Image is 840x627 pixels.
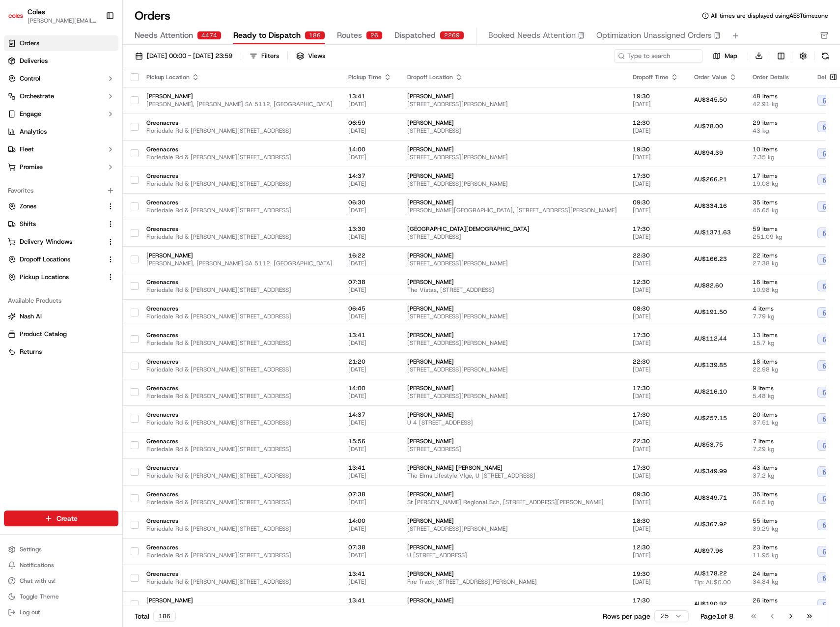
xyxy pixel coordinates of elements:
span: [PERSON_NAME] [PERSON_NAME] [407,464,617,472]
span: Toggle Theme [20,593,59,600]
span: U [STREET_ADDRESS] [407,551,617,559]
span: 12:30 [633,278,678,286]
span: The Vistas, [STREET_ADDRESS] [407,286,617,294]
span: 09:30 [633,490,678,498]
div: Start new chat [33,94,161,104]
span: Pylon [98,167,119,174]
span: [DATE] [633,233,678,241]
span: [DATE] [633,525,678,533]
span: [PERSON_NAME] [407,411,617,419]
span: [STREET_ADDRESS][PERSON_NAME] [407,313,617,320]
span: [DATE] [348,100,392,108]
span: Greenacres [146,145,333,153]
span: Ready to Dispatch [233,29,301,41]
span: Nash AI [20,312,42,321]
span: Views [308,52,325,60]
span: 55 items [753,517,802,525]
span: [DATE] [633,153,678,161]
span: 13:41 [348,92,392,100]
span: 14:00 [348,384,392,392]
span: Greenacres [146,490,333,498]
span: 7.79 kg [753,313,802,320]
h1: Orders [135,8,170,24]
span: 14:37 [348,411,392,419]
span: Floriedale Rd & [PERSON_NAME][STREET_ADDRESS] [146,445,333,453]
span: Map [725,52,737,60]
button: Filters [245,49,283,63]
span: [DATE] [348,153,392,161]
span: Shifts [20,220,36,228]
span: AU$266.21 [694,175,727,183]
button: Notifications [4,558,118,572]
span: [DATE] [348,233,392,241]
span: [DATE] [633,259,678,267]
span: [DATE] [633,286,678,294]
span: Greenacres [146,411,333,419]
span: 35 items [753,199,802,206]
span: [DATE] [633,127,678,135]
span: AU$191.50 [694,308,727,316]
span: 20 items [753,411,802,419]
div: 186 [305,31,325,40]
span: [DATE] [348,259,392,267]
span: Deliveries [20,57,48,65]
span: Log out [20,608,40,616]
span: [PERSON_NAME] [407,172,617,180]
span: [GEOGRAPHIC_DATA][DEMOGRAPHIC_DATA] [407,225,617,233]
span: [STREET_ADDRESS][PERSON_NAME] [407,366,617,373]
span: 13:30 [348,225,392,233]
span: AU$97.96 [694,547,723,555]
span: [PERSON_NAME] [407,543,617,551]
span: Greenacres [146,384,333,392]
button: Engage [4,106,118,122]
span: [DATE] [633,206,678,214]
span: [DATE] [348,366,392,373]
span: [PERSON_NAME] [407,437,617,445]
span: [DATE] [633,445,678,453]
span: [STREET_ADDRESS][PERSON_NAME] [407,259,617,267]
a: Dropoff Locations [8,255,103,264]
span: Needs Attention [135,29,193,41]
span: Chat with us! [20,577,56,585]
span: 19:30 [633,92,678,100]
span: Floriedale Rd & [PERSON_NAME][STREET_ADDRESS] [146,127,333,135]
span: 07:38 [348,490,392,498]
span: St [PERSON_NAME] Regional Sch, [STREET_ADDRESS][PERSON_NAME] [407,498,617,506]
span: 35 items [753,490,802,498]
span: [DATE] [633,313,678,320]
button: Chat with us! [4,574,118,588]
button: Promise [4,159,118,175]
span: [STREET_ADDRESS][PERSON_NAME] [407,180,617,188]
span: 19:30 [633,145,678,153]
span: [PERSON_NAME] [407,517,617,525]
span: [PERSON_NAME] [407,145,617,153]
button: Coles [28,7,45,17]
span: Greenacres [146,199,333,206]
span: Greenacres [146,278,333,286]
span: [STREET_ADDRESS][PERSON_NAME] [407,100,617,108]
img: Coles [8,8,24,24]
span: [STREET_ADDRESS][PERSON_NAME] [407,392,617,400]
span: AU$257.15 [694,414,727,422]
span: [DATE] [348,127,392,135]
span: Routes [337,29,362,41]
span: [DATE] [348,498,392,506]
div: Dropoff Time [633,73,678,81]
a: 📗Knowledge Base [6,139,79,156]
button: Returns [4,344,118,360]
span: 22:30 [633,437,678,445]
span: [PERSON_NAME][EMAIL_ADDRESS][PERSON_NAME][PERSON_NAME][DOMAIN_NAME] [28,17,98,25]
div: Available Products [4,293,118,309]
span: 23 items [753,543,802,551]
span: Create [56,513,78,523]
span: 06:45 [348,305,392,313]
span: Greenacres [146,119,333,127]
span: [STREET_ADDRESS] [407,233,617,241]
span: 37.51 kg [753,419,802,427]
button: Map [706,50,744,62]
span: 43 kg [753,127,802,135]
span: [DATE] [633,100,678,108]
span: API Documentation [93,142,158,152]
span: 7.35 kg [753,153,802,161]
